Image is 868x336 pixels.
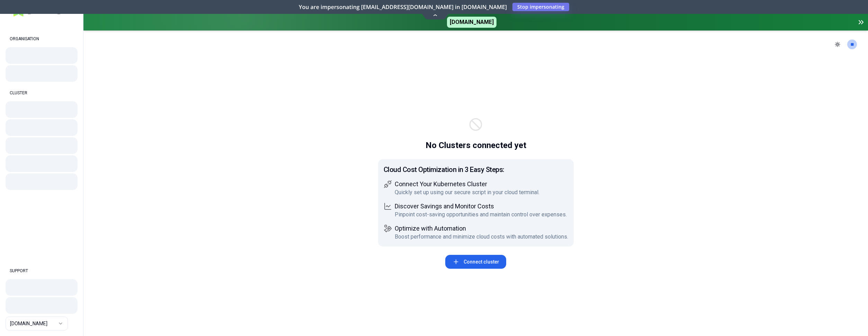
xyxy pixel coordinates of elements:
[384,165,568,174] p: Cloud Cost Optimization in 3 Easy Steps:
[395,224,568,233] h1: Optimize with Automation
[426,140,526,151] p: No Clusters connected yet
[445,255,506,269] button: Connect cluster
[395,188,539,197] p: Quickly set up using our secure script in your cloud terminal.
[395,233,568,241] p: Boost performance and minimize cloud costs with automated solutions.
[395,180,539,188] h1: Connect Your Kubernetes Cluster
[447,17,496,28] span: [DOMAIN_NAME]
[395,202,567,210] h1: Discover Savings and Monitor Costs
[395,210,567,219] p: Pinpoint cost-saving opportunities and maintain control over expenses.
[6,264,78,278] div: SUPPORT
[6,32,78,46] div: ORGANISATION
[6,86,78,100] div: CLUSTER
